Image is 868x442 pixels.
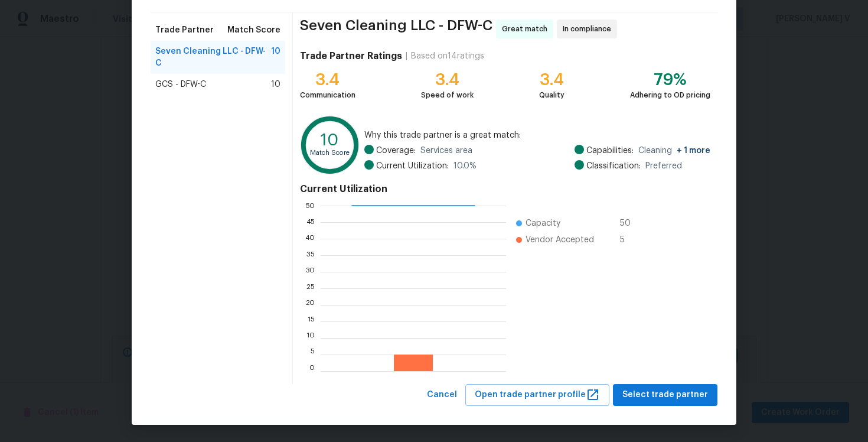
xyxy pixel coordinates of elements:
button: Cancel [422,384,462,406]
div: 3.4 [539,74,564,86]
span: Capacity [526,217,560,229]
span: Open trade partner profile [475,388,600,402]
text: 30 [305,268,315,275]
text: 20 [305,301,315,308]
span: 10.0 % [453,160,477,172]
div: 3.4 [421,74,474,86]
div: Adhering to OD pricing [630,89,710,101]
div: Communication [300,89,355,101]
text: 0 [309,368,315,375]
div: Based on 14 ratings [411,50,484,62]
span: Cleaning [638,145,710,157]
span: Classification: [586,160,641,172]
span: Vendor Accepted [526,234,594,246]
text: 10 [321,132,339,148]
span: Services area [420,145,472,157]
button: Select trade partner [613,384,717,406]
text: 50 [305,202,315,209]
text: 25 [306,285,315,292]
span: 50 [620,217,639,229]
text: Match Score [310,149,350,156]
span: Great match [502,23,552,35]
div: | [402,50,411,62]
text: 40 [305,235,315,242]
span: 10 [271,45,280,69]
div: Quality [539,89,564,101]
text: 5 [311,351,315,358]
span: Cancel [427,388,457,402]
span: In compliance [563,23,616,35]
div: 3.4 [300,74,355,86]
span: 10 [271,79,280,90]
div: Speed of work [421,89,474,101]
span: Seven Cleaning LLC - DFW-C [300,19,492,38]
span: 5 [620,234,639,246]
span: Trade Partner [155,24,214,36]
h4: Trade Partner Ratings [300,50,402,62]
text: 35 [306,252,315,259]
text: 45 [306,219,315,226]
span: GCS - DFW-C [155,79,206,90]
span: Current Utilization: [376,160,449,172]
div: 79% [630,74,710,86]
text: 15 [308,318,315,325]
span: Match Score [227,24,280,36]
span: Preferred [645,160,682,172]
span: Select trade partner [622,388,708,402]
span: Capabilities: [586,145,634,157]
span: Why this trade partner is a great match: [364,129,710,141]
span: Seven Cleaning LLC - DFW-C [155,45,271,69]
text: 10 [306,334,315,342]
span: Coverage: [376,145,416,157]
h4: Current Utilization [300,183,710,195]
span: + 1 more [677,147,710,155]
button: Open trade partner profile [465,384,609,406]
